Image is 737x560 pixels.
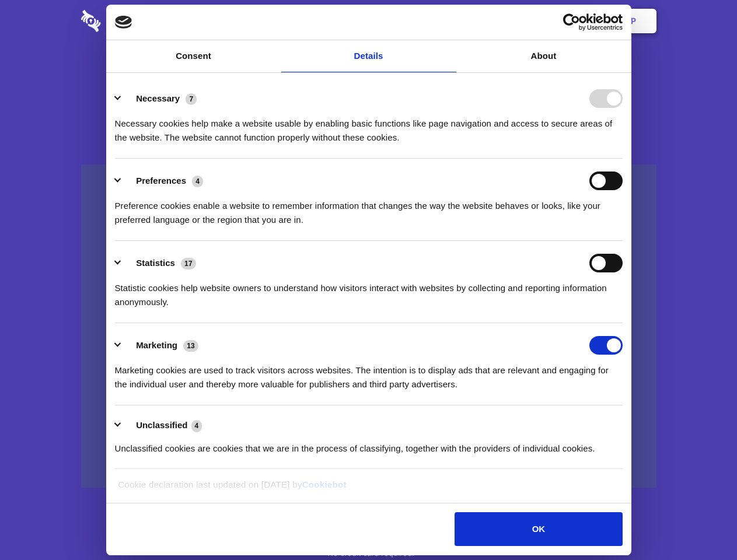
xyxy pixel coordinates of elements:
div: Preference cookies enable a website to remember information that changes the way the website beha... [115,190,623,227]
img: logo-wordmark-white-trans-d4663122ce5f474addd5e946df7df03e33cb6a1c49d2221995e7729f52c070b2.svg [81,10,181,32]
div: Cookie declaration last updated on [DATE] by [109,478,628,501]
a: Pricing [343,3,393,39]
label: Preferences [136,176,186,185]
img: logo [115,16,132,29]
div: Statistic cookies help website owners to understand how visitors interact with websites by collec... [115,272,623,309]
button: Unclassified (4) [115,418,209,433]
a: Usercentrics Cookiebot - opens in a new window [521,13,623,31]
a: Cookiebot [302,480,347,489]
span: 4 [191,420,202,432]
a: Login [529,3,580,39]
button: OK [455,512,622,546]
span: 4 [192,176,203,187]
iframe: Drift Widget Chat Controller [679,502,723,546]
label: Marketing [136,340,177,350]
button: Preferences (4) [115,171,211,190]
a: Details [281,40,456,72]
label: Statistics [136,258,175,268]
div: Marketing cookies are used to track visitors across websites. The intention is to display ads tha... [115,355,623,391]
a: About [456,40,631,72]
button: Statistics (17) [115,254,204,272]
span: 17 [181,258,196,269]
span: 7 [186,93,197,105]
div: Unclassified cookies are cookies that we are in the process of classifying, together with the pro... [115,433,623,456]
a: Wistia video thumbnail [81,164,656,488]
button: Marketing (13) [115,336,206,355]
span: 13 [183,340,198,352]
button: Necessary (7) [115,89,204,108]
a: Contact [473,3,527,39]
label: Necessary [136,93,180,103]
h1: Eliminate Slack Data Loss. [81,52,656,94]
a: Consent [106,40,281,72]
div: Necessary cookies help make a website usable by enabling basic functions like page navigation and... [115,108,623,145]
h4: Auto-redaction of sensitive data, encrypted data sharing and self-destructing private chats. Shar... [81,106,656,145]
